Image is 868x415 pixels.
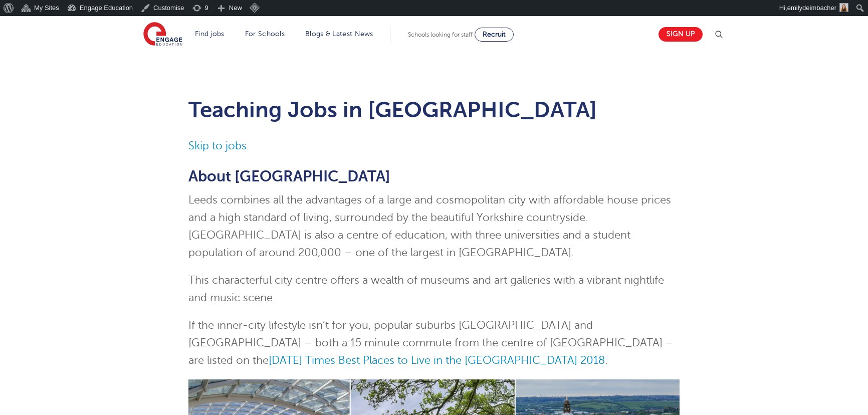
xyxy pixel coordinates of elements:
[188,194,671,259] span: Leeds combines all the advantages of a large and cosmopolitan city with affordable house prices a...
[475,28,514,42] a: Recruit
[408,31,473,38] span: Schools looking for staff
[195,30,225,38] a: Find jobs
[188,97,680,122] h1: Teaching Jobs in [GEOGRAPHIC_DATA]
[188,140,247,152] a: Skip to jobs
[188,319,674,366] span: If the inner-city lifestyle isn’t for you, popular suburbs [GEOGRAPHIC_DATA] and [GEOGRAPHIC_DATA...
[143,22,182,47] img: Engage Education
[269,354,605,366] a: [DATE] Times Best Places to Live in the [GEOGRAPHIC_DATA] 2018
[787,4,836,12] span: emilydeimbacher
[483,31,506,38] span: Recruit
[245,30,285,38] a: For Schools
[659,27,703,42] a: Sign up
[305,30,373,38] a: Blogs & Latest News
[188,274,664,304] span: This characterful city centre offers a wealth of museums and art galleries with a vibrant nightli...
[605,354,607,366] span: .
[188,168,390,185] span: About [GEOGRAPHIC_DATA]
